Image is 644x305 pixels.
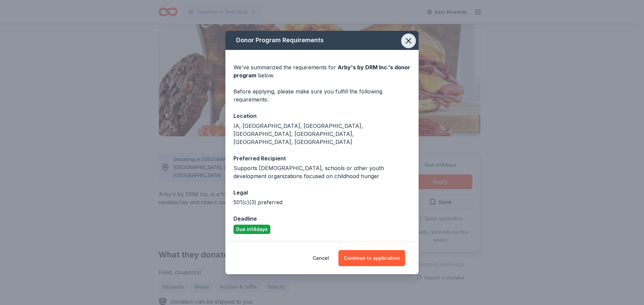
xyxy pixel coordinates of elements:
div: We've summarized the requirements for below. [233,63,411,79]
div: 501(c)(3) preferred [233,198,411,206]
div: Before applying, please make sure you fulfill the following requirements: [233,87,411,103]
div: Legal [233,188,411,197]
div: IA, [GEOGRAPHIC_DATA], [GEOGRAPHIC_DATA], [GEOGRAPHIC_DATA], [GEOGRAPHIC_DATA], [GEOGRAPHIC_DATA]... [233,122,411,146]
div: Location [233,111,411,120]
div: Preferred Recipient [233,154,411,163]
div: Supports [DEMOGRAPHIC_DATA], schools or other youth development organizations focused on childhoo... [233,164,411,180]
div: Donor Program Requirements [225,31,419,50]
button: Continue to application [338,250,405,266]
div: Due in 14 days [233,225,270,234]
button: Cancel [313,250,329,266]
div: Deadline [233,214,411,223]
